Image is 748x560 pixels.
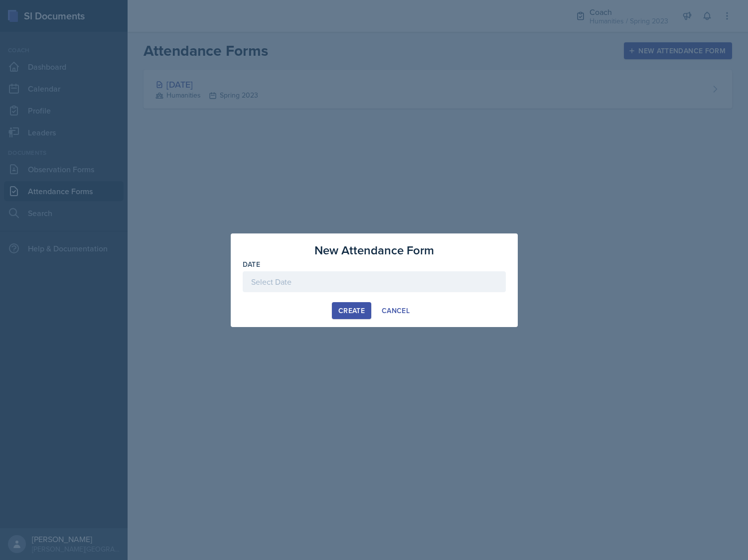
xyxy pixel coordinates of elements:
button: Create [332,302,371,319]
div: Cancel [382,307,410,315]
h3: New Attendance Form [314,241,434,259]
div: Create [338,307,365,315]
label: Date [243,259,260,269]
button: Cancel [375,302,416,319]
